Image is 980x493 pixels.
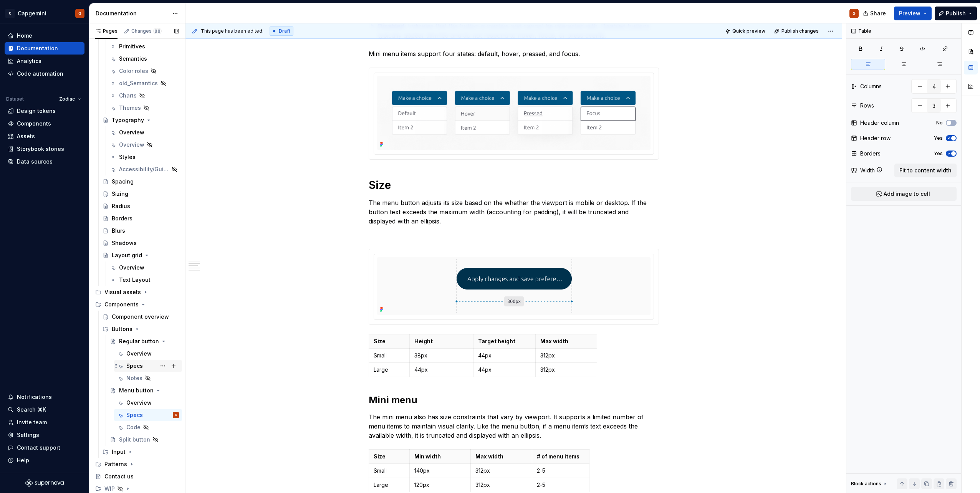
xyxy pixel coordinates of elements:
div: Overview [126,350,152,357]
a: Component overview [99,311,182,323]
a: Assets [5,130,84,142]
div: Contact support [17,444,60,452]
a: Home [5,30,84,42]
div: Changes [131,28,162,34]
div: Sizing [112,190,128,198]
div: Components [104,301,139,308]
button: Notifications [5,391,84,403]
a: Overview [107,126,182,139]
button: Share [859,7,891,20]
p: 44px [478,366,531,374]
div: Overview [119,129,144,136]
div: Components [17,120,51,127]
div: Visual assets [104,288,141,296]
a: Overview [107,139,182,151]
div: Pages [95,28,118,34]
a: SpecsG [114,409,182,421]
span: Publish [946,10,966,17]
div: Dataset [6,96,24,102]
button: Search ⌘K [5,404,84,416]
a: Supernova Logo [25,479,64,487]
p: 312px [475,467,527,475]
a: Overview [114,347,182,360]
button: Add image to cell [851,187,957,201]
div: Shadows [112,239,137,247]
div: Blurs [112,227,125,235]
div: Capgemini [18,10,46,17]
div: Charts [119,92,137,99]
div: Header column [860,119,899,127]
p: Min width [414,453,466,460]
div: Radius [112,202,130,210]
span: Draft [279,28,290,34]
div: Text Layout [119,276,151,284]
a: Spacing [99,175,182,188]
div: Input [99,446,182,458]
span: 88 [153,28,162,34]
div: Component overview [112,313,169,321]
div: Patterns [104,460,127,468]
div: Contact us [104,473,134,480]
button: Help [5,454,84,467]
div: Documentation [96,10,168,17]
div: Visual assets [92,286,182,298]
p: 140px [414,467,466,475]
div: Specs [126,411,143,419]
p: Max width [540,337,592,345]
label: No [936,120,943,126]
div: Code automation [17,70,63,78]
div: Overview [126,399,152,407]
div: Design tokens [17,107,56,115]
p: 312px [540,352,592,359]
a: Split button [107,433,182,446]
button: Publish changes [772,26,822,36]
div: Menu button [119,387,154,394]
a: Primitives [107,40,182,53]
div: Overview [119,264,144,271]
button: Contact support [5,442,84,454]
p: Mini menu items support four states: default, hover, pressed, and focus. [369,49,659,58]
p: 312px [540,366,592,374]
div: Documentation [17,45,58,52]
div: Block actions [851,478,888,489]
a: Storybook stories [5,143,84,155]
a: Data sources [5,156,84,168]
a: Design tokens [5,105,84,117]
button: CCapgeminiG [2,5,88,22]
p: Large [374,366,405,374]
div: Storybook stories [17,145,64,153]
div: Themes [119,104,141,112]
a: Specs [114,360,182,372]
div: G [175,411,177,419]
label: Yes [934,151,943,157]
div: Regular button [119,337,159,345]
a: Sizing [99,188,182,200]
a: Color roles [107,65,182,77]
div: Layout grid [112,251,142,259]
div: Overview [119,141,144,149]
div: Borders [860,150,881,157]
div: Code [126,424,141,431]
span: Share [870,10,886,17]
span: Preview [899,10,920,17]
div: Components [92,298,182,311]
a: old_Semantics [107,77,182,89]
p: Size [374,337,405,345]
p: 44px [414,366,468,374]
span: Zodiac [59,96,75,102]
h1: Size [369,178,659,192]
a: Invite team [5,416,84,428]
div: Patterns [92,458,182,470]
div: Notifications [17,393,52,401]
div: Help [17,457,29,464]
a: Notes [114,372,182,384]
a: Contact us [92,470,182,483]
div: Spacing [112,178,134,185]
div: Typography [112,116,144,124]
div: Home [17,32,32,40]
a: Overview [114,397,182,409]
div: Columns [860,83,882,90]
div: Rows [860,102,874,109]
p: Target height [478,337,531,345]
p: 120px [414,481,466,489]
